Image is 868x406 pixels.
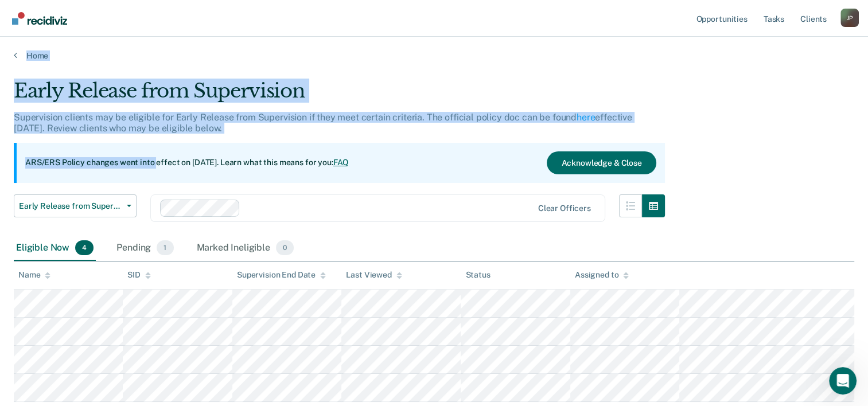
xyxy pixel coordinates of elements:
[12,12,67,25] img: Recidiviz
[14,112,632,134] p: Supervision clients may be eligible for Early Release from Supervision if they meet certain crite...
[14,194,137,217] button: Early Release from Supervision
[333,158,349,167] a: FAQ
[829,367,857,395] iframe: Intercom live chat
[18,270,50,280] div: Name
[577,112,595,123] a: here
[14,79,665,112] div: Early Release from Supervision
[14,50,854,61] a: Home
[157,240,173,255] span: 1
[547,151,656,174] button: Acknowledge & Close
[75,240,94,255] span: 4
[538,204,591,213] div: Clear officers
[127,270,151,280] div: SID
[840,9,859,27] div: J P
[346,270,402,280] div: Last Viewed
[840,9,859,27] button: Profile dropdown button
[237,270,326,280] div: Supervision End Date
[19,201,122,211] span: Early Release from Supervision
[575,270,629,280] div: Assigned to
[25,157,349,169] p: ARS/ERS Policy changes went into effect on [DATE]. Learn what this means for you:
[194,236,297,261] div: Marked Ineligible0
[276,240,294,255] span: 0
[114,236,176,261] div: Pending1
[465,270,490,280] div: Status
[14,236,96,261] div: Eligible Now4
